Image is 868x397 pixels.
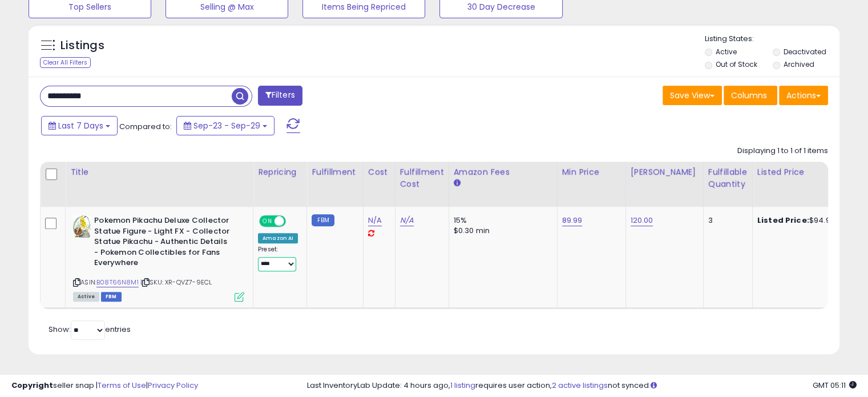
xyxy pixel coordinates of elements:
div: Fulfillment [312,166,358,178]
label: Archived [783,59,814,69]
div: 3 [708,215,744,226]
small: Amazon Fees. [454,178,461,189]
div: Title [70,166,248,178]
div: ASIN: [73,215,244,300]
div: $0.30 min [454,226,548,236]
div: Fulfillable Quantity [708,166,748,190]
span: Sep-23 - Sep-29 [193,120,260,131]
div: Amazon AI [258,233,298,243]
img: 415Cx+jjW1L._SL40_.jpg [73,215,91,238]
small: FBM [312,214,334,226]
div: [PERSON_NAME] [631,166,699,178]
button: Last 7 Days [41,116,118,135]
p: Listing States: [705,34,839,45]
a: 120.00 [631,215,653,226]
span: 2025-10-8 05:11 GMT [813,380,857,391]
a: Terms of Use [98,380,146,391]
div: Displaying 1 to 1 of 1 items [737,146,828,157]
span: Last 7 Days [58,120,103,131]
h5: Listings [60,38,104,54]
div: Listed Price [757,166,856,178]
div: Min Price [562,166,621,178]
button: Save View [663,86,722,105]
span: | SKU: XR-QVZ7-9ECL [140,278,212,287]
span: Compared to: [119,121,172,132]
span: Columns [731,90,767,101]
a: B08T66N8M1 [96,278,139,287]
span: ON [260,216,274,226]
b: Pokemon Pikachu Deluxe Collector Statue Figure - Light FX - Collector Statue Pikachu - Authentic ... [94,215,233,271]
strong: Copyright [11,380,53,391]
div: $94.99 [757,215,852,226]
a: 1 listing [450,380,475,391]
button: Sep-23 - Sep-29 [176,116,274,135]
div: Cost [368,166,390,178]
a: N/A [368,215,382,226]
span: FBM [101,292,122,302]
div: seller snap | | [11,380,198,391]
div: Repricing [258,166,302,178]
button: Actions [779,86,828,105]
span: All listings currently available for purchase on Amazon [73,292,99,302]
div: Amazon Fees [454,166,552,178]
div: Preset: [258,246,298,271]
label: Active [716,47,737,57]
span: OFF [284,216,302,226]
label: Out of Stock [716,59,757,69]
div: Clear All Filters [40,57,91,68]
div: Last InventoryLab Update: 4 hours ago, requires user action, not synced. [307,380,857,391]
a: 89.99 [562,215,583,226]
span: Show: entries [49,324,131,335]
a: Privacy Policy [148,380,198,391]
div: 15% [454,215,548,226]
button: Filters [258,86,302,106]
a: N/A [400,215,414,226]
label: Deactivated [783,47,826,57]
b: Listed Price: [757,215,809,226]
div: Fulfillment Cost [400,166,444,190]
a: 2 active listings [552,380,608,391]
button: Columns [724,86,777,105]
